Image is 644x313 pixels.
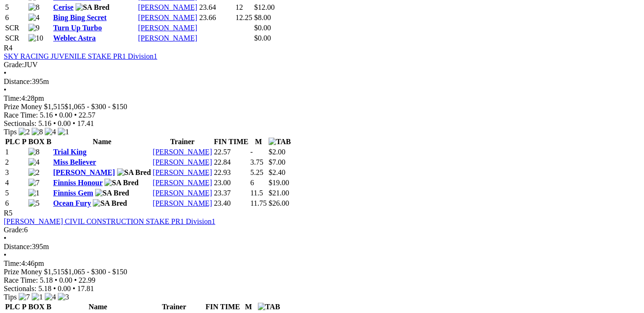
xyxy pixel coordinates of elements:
span: 0.00 [58,285,71,292]
td: 5 [5,3,27,12]
span: $12.00 [254,3,275,11]
img: 10 [28,34,43,42]
img: SA Bred [104,179,138,187]
span: 22.99 [79,276,96,284]
span: Grade: [4,61,24,69]
span: BOX [28,303,45,311]
a: [PERSON_NAME] CIVIL CONSTRUCTION STAKE PR1 Division1 [4,217,215,225]
td: 23.64 [199,3,234,12]
text: 12.25 [235,14,252,21]
a: Cerise [53,3,74,11]
span: PLC [5,138,20,146]
span: • [4,69,7,77]
a: Ocean Fury [53,199,91,207]
span: B [46,138,51,146]
span: $2.40 [269,168,285,176]
td: 6 [5,13,27,22]
th: M [250,137,267,146]
text: 6 [250,179,254,187]
span: • [73,119,76,127]
th: M [242,302,256,312]
a: [PERSON_NAME] [153,158,212,166]
span: $19.00 [269,179,289,187]
a: [PERSON_NAME] [53,168,115,176]
span: $0.00 [254,24,271,32]
a: Bing Bing Secret [53,14,106,21]
img: SA Bred [93,199,127,208]
a: [PERSON_NAME] [153,189,212,197]
div: JUV [4,61,640,69]
td: 4 [5,178,27,188]
span: • [74,276,77,284]
img: 7 [19,293,30,301]
a: Finniss Gem [53,189,93,197]
td: 22.57 [214,147,249,157]
td: 22.84 [214,158,249,167]
text: 11.75 [250,199,267,207]
a: Turn Up Turbo [53,24,102,32]
text: 5.25 [250,168,263,176]
td: 23.40 [214,199,249,208]
span: 5.18 [40,276,53,284]
span: PLC [5,303,20,311]
a: [PERSON_NAME] [153,199,212,207]
img: 8 [32,128,43,136]
img: 4 [28,14,40,22]
td: 23.37 [214,188,249,198]
img: 2 [19,128,30,136]
td: 2 [5,158,27,167]
span: P [22,138,27,146]
a: [PERSON_NAME] [138,34,197,42]
span: $2.00 [269,148,285,156]
span: • [53,119,56,127]
td: 3 [5,168,27,177]
span: BOX [28,138,45,146]
span: $1,065 - $300 - $150 [64,268,127,276]
a: [PERSON_NAME] [153,148,212,156]
img: 3 [58,293,69,301]
span: • [53,285,56,292]
span: 5.16 [38,119,51,127]
a: [PERSON_NAME] [138,14,197,21]
img: 8 [28,148,40,156]
div: Prize Money $1,515 [4,103,640,111]
td: SCR [5,23,27,33]
a: [PERSON_NAME] [153,179,212,187]
span: 5.18 [38,285,51,292]
div: 395m [4,243,640,251]
span: $8.00 [254,14,271,21]
span: • [55,276,57,284]
img: 9 [28,24,40,32]
img: TAB [269,138,291,146]
span: Distance: [4,243,32,250]
img: 4 [45,128,56,136]
text: 12 [235,3,243,11]
span: Race Time: [4,276,38,284]
td: 1 [5,147,27,157]
th: FIN TIME [205,302,241,312]
td: 22.93 [214,168,249,177]
th: Name [53,302,143,312]
th: Name [53,137,152,146]
td: SCR [5,34,27,43]
text: - [250,148,253,156]
span: 17.41 [77,119,94,127]
td: 23.00 [214,178,249,188]
th: Trainer [152,137,213,146]
span: 0.00 [59,111,72,119]
img: 1 [58,128,69,136]
a: [PERSON_NAME] [138,3,197,11]
span: 0.00 [58,119,71,127]
a: Trial King [53,148,86,156]
span: Grade: [4,226,24,234]
span: $26.00 [269,199,289,207]
img: SA Bred [76,3,110,12]
img: 4 [28,158,40,167]
img: SA Bred [95,189,129,197]
span: P [22,303,27,311]
span: • [55,111,57,119]
img: 2 [28,168,40,177]
img: TAB [258,303,280,311]
a: SKY RACING JUVENILE STAKE PR1 Division1 [4,52,157,60]
img: SA Bred [117,168,151,177]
